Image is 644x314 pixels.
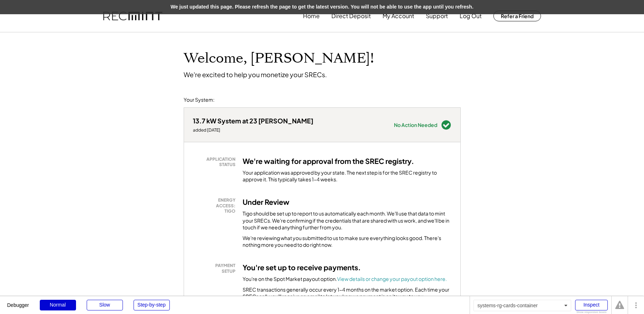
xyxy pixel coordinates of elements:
button: Direct Deposit [331,9,371,23]
div: Normal [40,300,76,310]
div: Show responsive boxes [575,311,608,314]
button: Support [426,9,448,23]
h3: We're waiting for approval from the SREC registry. [243,156,414,166]
div: Step-by-step [134,300,170,310]
div: Tigo should be set up to report to us automatically each month. We'll use that data to mint your ... [243,210,451,231]
div: Debugger [7,296,29,308]
div: added [DATE] [193,127,313,133]
div: We're excited to help you monetize your SRECs. [184,70,327,79]
h3: You're set up to receive payments. [243,263,361,272]
a: View details or change your payout option here. [337,276,447,282]
img: recmint-logotype%403x.png [103,12,162,21]
div: systems-rg-cards-container [473,300,571,311]
div: You're on the Spot Market payout option. [243,276,447,283]
button: Refer a Friend [493,11,541,21]
div: Your application was approved by your state. The next step is for the SREC registry to approve it... [243,169,451,183]
button: My Account [383,9,414,23]
button: Log Out [460,9,482,23]
div: Your System: [184,96,215,103]
div: ENERGY ACCESS: TIGO [196,197,236,214]
button: Home [303,9,320,23]
div: We're reviewing what you submitted to us to make sure everything looks good. There's nothing more... [243,235,451,249]
div: No Action Needed [394,122,437,127]
div: 13.7 kW System at 23 [PERSON_NAME] [193,117,313,125]
div: Slow [87,300,123,310]
h3: Under Review [243,197,289,207]
div: SREC transactions generally occur every 1-4 months on the market option. Each time your SRECs sel... [243,286,451,300]
div: APPLICATION STATUS [196,156,236,167]
h1: Welcome, [PERSON_NAME]! [184,50,374,67]
div: PAYMENT SETUP [196,263,236,274]
div: Inspect [575,300,608,310]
